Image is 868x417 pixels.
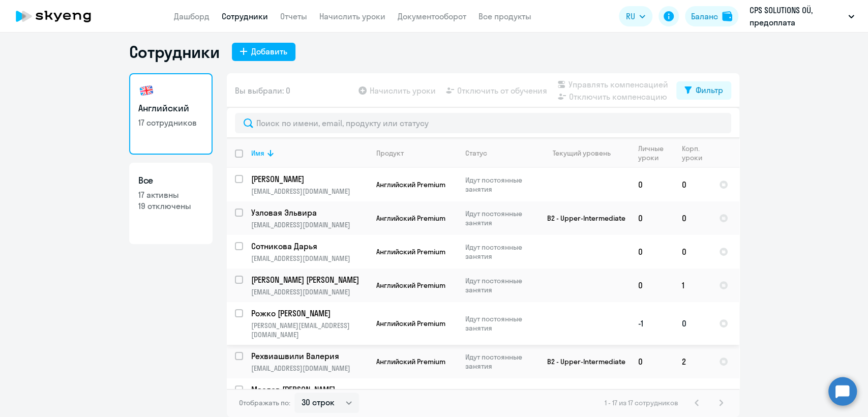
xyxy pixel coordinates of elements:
[676,81,731,100] button: Фильтр
[251,187,368,196] p: [EMAIL_ADDRESS][DOMAIN_NAME]
[630,168,674,201] td: 0
[465,243,535,261] p: Идут постоянные занятия
[465,314,535,333] p: Идут постоянные занятия
[465,209,535,227] p: Идут постоянные занятия
[465,352,535,371] p: Идут постоянные занятия
[251,241,368,252] a: Сотникова Дарья
[376,148,404,158] div: Продукт
[251,274,366,285] p: [PERSON_NAME] [PERSON_NAME]
[251,207,366,218] p: Узловая Эльвира
[696,84,723,96] div: Фильтр
[626,10,635,22] span: RU
[280,11,307,21] a: Отчеты
[544,148,630,158] div: Текущий уровень
[674,269,711,302] td: 1
[674,302,711,345] td: 0
[222,11,268,21] a: Сотрудники
[138,200,203,212] p: 19 отключены
[691,10,718,22] div: Баланс
[251,384,366,395] p: Маслов [PERSON_NAME]
[251,321,368,339] p: [PERSON_NAME][EMAIL_ADDRESS][DOMAIN_NAME]
[376,281,445,290] span: Английский Premium
[630,201,674,235] td: 0
[174,11,209,21] a: Дашборд
[465,175,535,194] p: Идут постоянные занятия
[251,308,366,319] p: Рожко [PERSON_NAME]
[465,148,487,158] div: Статус
[630,302,674,345] td: -1
[605,398,678,407] span: 1 - 17 из 17 сотрудников
[535,201,630,235] td: B2 - Upper-Intermediate
[129,163,213,244] a: Все17 активны19 отключены
[251,350,366,362] p: Рехвиашвили Валерия
[619,6,652,26] button: RU
[251,173,368,185] a: [PERSON_NAME]
[138,82,155,99] img: english
[465,148,535,158] div: Статус
[750,4,844,28] p: CPS SOLUTIONS OÜ, предоплата
[630,345,674,378] td: 0
[682,144,710,162] div: Корп. уроки
[235,113,731,133] input: Поиск по имени, email, продукту или статусу
[376,214,445,223] span: Английский Premium
[251,220,368,229] p: [EMAIL_ADDRESS][DOMAIN_NAME]
[630,269,674,302] td: 0
[251,384,368,395] a: Маслов [PERSON_NAME]
[251,148,368,158] div: Имя
[376,319,445,328] span: Английский Premium
[682,144,704,162] div: Корп. уроки
[251,274,368,285] a: [PERSON_NAME] [PERSON_NAME]
[251,241,366,252] p: Сотникова Дарья
[674,345,711,378] td: 2
[232,43,295,61] button: Добавить
[553,148,611,158] div: Текущий уровень
[251,350,368,362] a: Рехвиашвили Валерия
[138,174,203,187] h3: Все
[251,173,366,185] p: [PERSON_NAME]
[319,11,385,21] a: Начислить уроки
[251,45,287,57] div: Добавить
[235,84,290,97] span: Вы выбрали: 0
[138,117,203,128] p: 17 сотрудников
[376,180,445,189] span: Английский Premium
[722,11,732,21] img: balance
[129,42,220,62] h1: Сотрудники
[398,11,466,21] a: Документооборот
[251,364,368,373] p: [EMAIL_ADDRESS][DOMAIN_NAME]
[239,398,290,407] span: Отображать по:
[251,287,368,296] p: [EMAIL_ADDRESS][DOMAIN_NAME]
[376,148,457,158] div: Продукт
[674,168,711,201] td: 0
[251,308,368,319] a: Рожко [PERSON_NAME]
[251,207,368,218] a: Узловая Эльвира
[376,247,445,256] span: Английский Premium
[376,357,445,366] span: Английский Premium
[638,144,667,162] div: Личные уроки
[478,11,531,21] a: Все продукты
[138,189,203,200] p: 17 активны
[685,6,738,26] button: Балансbalance
[674,201,711,235] td: 0
[465,276,535,294] p: Идут постоянные занятия
[535,345,630,378] td: B2 - Upper-Intermediate
[251,254,368,263] p: [EMAIL_ADDRESS][DOMAIN_NAME]
[674,235,711,269] td: 0
[138,102,203,115] h3: Английский
[129,73,213,155] a: Английский17 сотрудников
[744,4,859,28] button: CPS SOLUTIONS OÜ, предоплата
[251,148,264,158] div: Имя
[630,235,674,269] td: 0
[638,144,673,162] div: Личные уроки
